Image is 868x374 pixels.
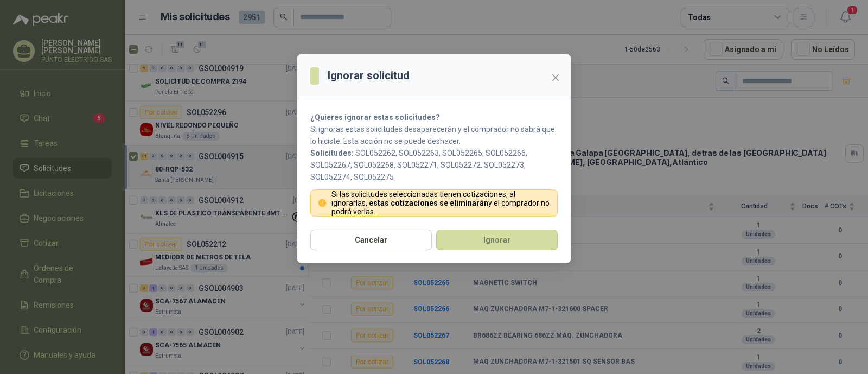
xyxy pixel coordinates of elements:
[310,230,432,250] button: Cancelar
[310,123,558,147] p: Si ignoras estas solicitudes desaparecerán y el comprador no sabrá que lo hiciste. Esta acción no...
[547,69,564,86] button: Close
[369,199,488,207] strong: estas cotizaciones se eliminarán
[331,190,551,216] p: Si las solicitudes seleccionadas tienen cotizaciones, al ignorarlas, y el comprador no podrá verlas.
[436,230,558,250] button: Ignorar
[310,147,558,183] p: SOL052262, SOL052263, SOL052265, SOL052266, SOL052267, SOL052268, SOL052271, SOL052272, SOL052273...
[310,149,354,157] b: Solicitudes:
[551,73,560,82] span: close
[310,113,440,122] strong: ¿Quieres ignorar estas solicitudes?
[328,67,410,84] h3: Ignorar solicitud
